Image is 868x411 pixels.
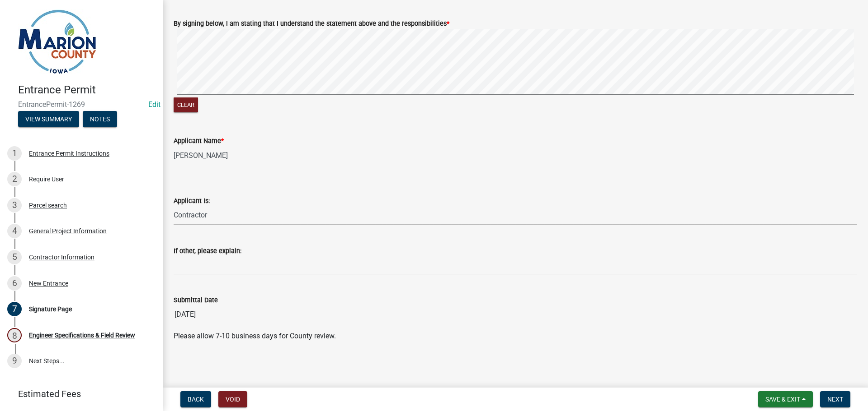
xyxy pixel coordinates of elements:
[18,116,79,123] wm-modal-confirm: Summary
[83,111,117,127] button: Notes
[180,391,211,407] button: Back
[29,306,72,312] div: Signature Page
[29,280,68,286] div: New Entrance
[174,21,449,27] label: By signing below, I am stating that I understand the statement above and the responsibilities
[29,202,67,208] div: Parcel search
[18,100,145,109] span: EntrancePermit-1269
[18,83,156,97] h4: Entrance Permit
[29,332,135,338] div: Engineer Specifications & Field Review
[7,172,22,186] div: 2
[7,146,22,161] div: 1
[7,385,148,403] a: Estimated Fees
[29,254,94,260] div: Contractor Information
[7,198,22,212] div: 3
[174,331,857,342] p: Please allow 7-10 business days for County review.
[29,150,109,157] div: Entrance Permit Instructions
[7,224,22,238] div: 4
[29,176,64,182] div: Require User
[29,228,107,234] div: General Project Information
[188,396,204,403] span: Back
[218,391,247,407] button: Void
[174,248,241,254] label: If other, please explain:
[7,302,22,316] div: 7
[7,328,22,342] div: 8
[174,97,198,112] button: Clear
[18,9,96,74] img: Marion County, Iowa
[18,111,79,127] button: View Summary
[7,354,22,368] div: 9
[758,391,813,407] button: Save & Exit
[765,396,800,403] span: Save & Exit
[148,100,160,109] wm-modal-confirm: Edit Application Number
[83,116,117,123] wm-modal-confirm: Notes
[148,100,160,109] a: Edit
[820,391,850,407] button: Next
[174,198,210,204] label: Applicant Is:
[827,396,843,403] span: Next
[174,138,224,144] label: Applicant Name
[7,250,22,264] div: 5
[7,276,22,291] div: 6
[174,297,218,304] label: Submittal Date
